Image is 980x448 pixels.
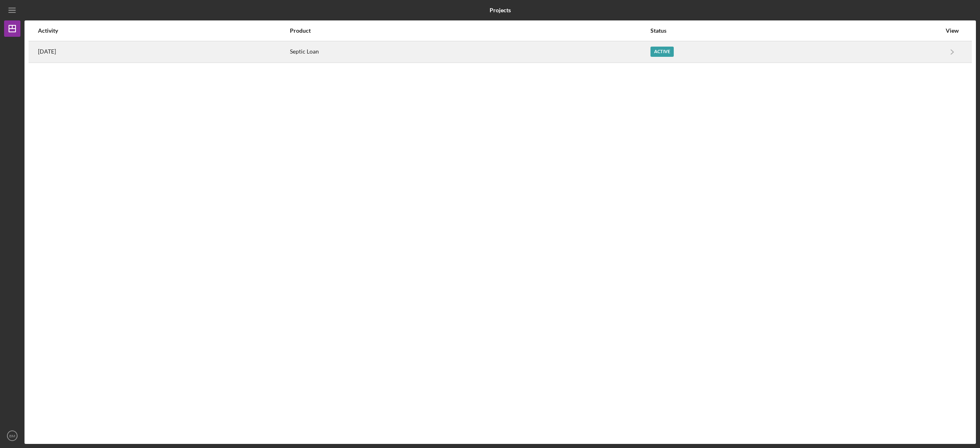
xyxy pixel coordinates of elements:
time: 2025-08-23 18:30 [38,48,56,55]
div: View [942,27,962,34]
button: BM [4,428,20,444]
div: Status [650,27,941,34]
text: BM [9,434,15,438]
div: Active [650,47,674,57]
b: Projects [490,7,511,13]
div: Activity [38,27,289,34]
div: Product [290,27,650,34]
div: Septic Loan [290,42,650,62]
